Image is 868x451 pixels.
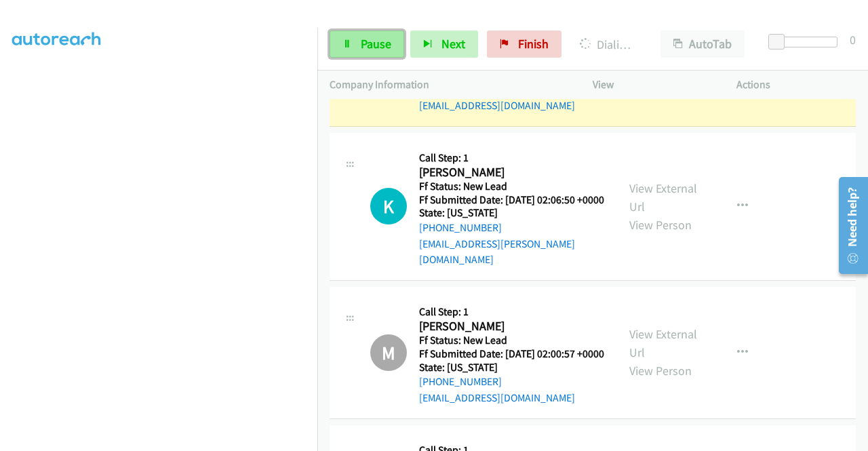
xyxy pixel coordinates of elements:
[419,237,575,267] a: [EMAIL_ADDRESS][PERSON_NAME][DOMAIN_NAME]
[410,31,478,58] button: Next
[370,188,407,224] h1: K
[487,31,561,58] a: Finish
[629,180,697,214] a: View External Url
[580,35,636,54] p: Dialing [PERSON_NAME]
[370,188,407,224] div: The call is yet to be attempted
[629,363,692,378] a: View Person
[419,221,502,234] a: [PHONE_NUMBER]
[419,391,575,404] a: [EMAIL_ADDRESS][DOMAIN_NAME]
[419,319,600,334] h2: [PERSON_NAME]
[419,334,604,347] h5: Ff Status: New Lead
[419,165,600,180] h2: [PERSON_NAME]
[629,326,697,360] a: View External Url
[419,99,575,112] a: [EMAIL_ADDRESS][DOMAIN_NAME]
[441,36,465,52] span: Next
[829,172,868,279] iframe: Resource Center
[419,347,604,361] h5: Ff Submitted Date: [DATE] 02:00:57 +0000
[660,31,745,58] button: AutoTab
[419,361,604,374] h5: State: [US_STATE]
[518,36,549,52] span: Finish
[419,375,502,388] a: [PHONE_NUMBER]
[330,31,404,58] a: Pause
[419,305,604,319] h5: Call Step: 1
[419,180,605,193] h5: Ff Status: New Lead
[419,206,605,220] h5: State: [US_STATE]
[419,151,605,165] h5: Call Step: 1
[850,31,856,49] div: 0
[593,77,712,93] p: View
[330,77,568,93] p: Company Information
[361,36,391,52] span: Pause
[736,77,856,93] p: Actions
[629,217,692,233] a: View Person
[419,193,605,207] h5: Ff Submitted Date: [DATE] 02:06:50 +0000
[370,334,407,371] h1: M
